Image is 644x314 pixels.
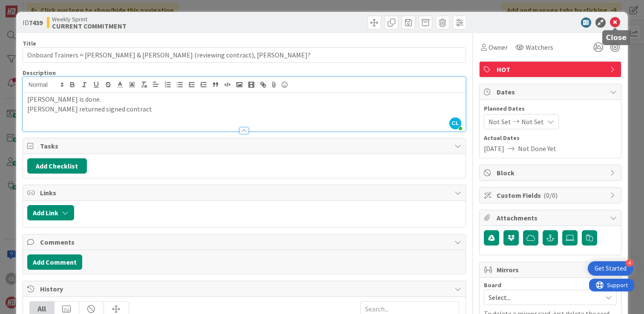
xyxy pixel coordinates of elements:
[595,264,627,273] div: Get Started
[29,18,43,27] b: 7439
[23,40,36,47] label: Title
[484,104,617,113] span: Planned Dates
[23,17,43,28] span: ID
[23,47,466,63] input: type card name here...
[40,237,450,247] span: Comments
[40,141,450,151] span: Tasks
[484,134,617,143] span: Actual Dates
[27,254,82,270] button: Add Comment
[23,69,56,77] span: Description
[521,117,544,127] span: Not Set
[606,34,627,42] h5: Close
[497,213,606,223] span: Attachments
[27,205,74,220] button: Add Link
[484,282,501,288] span: Board
[497,190,606,200] span: Custom Fields
[40,188,450,198] span: Links
[27,94,461,104] p: [PERSON_NAME] is done.
[497,168,606,178] span: Block
[484,143,504,154] span: [DATE]
[626,259,633,267] div: 4
[449,117,461,129] span: CL
[497,87,606,97] span: Dates
[526,42,553,52] span: Watchers
[497,64,606,74] span: HOT
[52,16,126,23] span: Weekly Sprint
[27,158,87,174] button: Add Checklist
[518,143,556,154] span: Not Done Yet
[588,261,633,276] div: Open Get Started checklist, remaining modules: 4
[489,117,511,127] span: Not Set
[497,265,606,275] span: Mirrors
[52,23,126,29] b: CURRENT COMMITMENT
[543,191,558,200] span: ( 0/0 )
[40,284,450,294] span: History
[489,42,508,52] span: Owner
[489,291,598,303] span: Select...
[27,104,461,114] p: [PERSON_NAME] returned signed contract
[18,1,39,11] span: Support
